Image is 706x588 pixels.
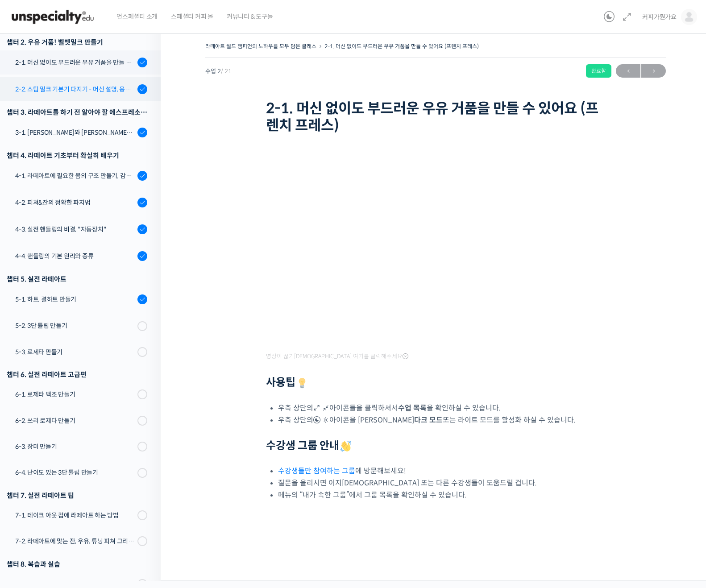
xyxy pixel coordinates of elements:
[266,353,408,360] span: 영상이 끊기[DEMOGRAPHIC_DATA] 여기를 클릭해주세요
[15,468,135,477] div: 6-4. 난이도 있는 3단 튤립 만들기
[7,273,147,285] div: 챕터 5. 실전 라떼아트
[278,402,605,414] li: 우측 상단의 아이콘들을 클릭하셔서 을 확인하실 수 있습니다.
[7,558,147,570] div: 챕터 8. 복습과 실습
[15,510,135,520] div: 7-1. 테이크 아웃 컵에 라떼아트 하는 방법
[586,64,611,78] div: 완료함
[278,489,605,501] li: 메뉴의 “내가 속한 그룹”에서 그룹 목록을 확인하실 수 있습니다.
[82,297,92,304] span: 대화
[205,68,232,74] span: 수업 2
[324,43,479,50] a: 2-1. 머신 없이도 부드러운 우유 거품을 만들 수 있어요 (프렌치 프레스)
[15,294,135,304] div: 5-1. 하트, 결하트 만들기
[15,251,135,261] div: 4-4. 핸들링의 기본 원리와 종류
[15,128,135,137] div: 3-1. [PERSON_NAME]와 [PERSON_NAME], [PERSON_NAME]과 백플러싱이 라떼아트에 미치는 영향
[616,64,640,78] a: ←이전
[7,489,147,501] div: 챕터 7. 실전 라떼아트 팁
[138,296,149,303] span: 설정
[15,84,135,94] div: 2-2. 스팀 밀크 기본기 다지기 - 머신 설명, 용어 설명, 스팀 공기가 생기는 이유
[297,378,307,389] img: 💡
[205,43,316,50] a: 라떼아트 월드 챔피언의 노하우를 모두 담은 클래스
[7,106,147,118] div: 챕터 3. 라떼아트를 하기 전 알아야 할 에스프레소 지식
[414,415,443,425] b: 다크 모드
[221,67,232,75] span: / 21
[7,36,147,48] div: 챕터 2. 우유 거품! 벨벳밀크 만들기
[278,466,355,476] a: 수강생들만 참여하는 그룹
[641,65,666,77] span: →
[7,369,147,381] div: 챕터 6. 실전 라떼아트 고급편
[3,283,59,305] a: 홈
[28,296,33,303] span: 홈
[641,64,666,78] a: 다음→
[15,347,135,357] div: 5-3. 로제타 만들기
[15,224,135,234] div: 4-3. 실전 핸들링의 비결, "자동장치"
[15,171,135,181] div: 4-1. 라떼아트에 필요한 몸의 구조 만들기, 감독관 & 관찰자가 되는 법
[15,389,135,399] div: 6-1. 로제타 백조 만들기
[15,198,135,207] div: 4-2. 피쳐&잔의 정확한 파지법
[266,376,309,389] strong: 사용팁
[115,283,171,305] a: 설정
[15,536,135,546] div: 7-2. 라떼아트에 맞는 잔, 우유, 튜닝 피쳐 그리고 스팀 두께
[7,149,147,161] div: 챕터 4. 라떼아트 기초부터 확실히 배우기
[278,465,605,477] li: 에 방문해보세요!
[15,58,135,67] div: 2-1. 머신 없이도 부드러운 우유 거품을 만들 수 있어요 (프렌치 프레스)
[341,441,351,451] img: 👋
[642,13,677,21] span: 커피가뭔가요
[59,283,115,305] a: 대화
[278,414,605,426] li: 우측 상단의 아이콘을 [PERSON_NAME] 또는 라이트 모드를 활성화 하실 수 있습니다.
[109,580,133,588] div: 1개의 퀴즈
[15,442,135,451] div: 6-3. 장미 만들기
[278,477,605,489] li: 질문을 올리시면 이지[DEMOGRAPHIC_DATA] 또는 다른 수강생들이 도움드릴 겁니다.
[15,416,135,426] div: 6-2. 쓰리 로제타 만들기
[266,100,605,134] h1: 2-1. 머신 없이도 부드러운 우유 거품을 만들 수 있어요 (프렌치 프레스)
[266,439,353,452] strong: 수강생 그룹 안내
[398,403,427,413] b: 수업 목록
[616,65,640,77] span: ←
[15,321,135,331] div: 5-2. 3단 튤립 만들기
